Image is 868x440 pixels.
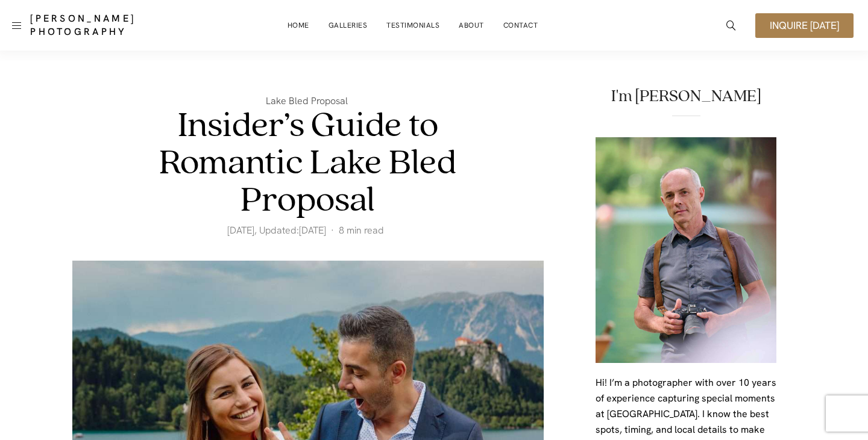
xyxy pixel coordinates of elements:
[288,13,309,37] a: Home
[339,225,384,237] span: 8 min read
[266,94,350,108] a: Lake Bled Proposal
[386,13,439,37] a: Testimonials
[459,13,484,37] a: About
[299,224,326,237] time: [DATE]
[30,12,171,39] a: [PERSON_NAME] Photography
[121,108,495,220] h1: Insider’s Guide to Romantic Lake Bled Proposal
[329,13,368,37] a: Galleries
[227,225,334,237] span: , Updated:
[227,224,254,237] time: [DATE]
[755,13,854,38] a: Inquire [DATE]
[503,13,538,37] a: Contact
[720,14,742,36] a: icon-magnifying-glass34
[596,88,776,105] h2: I'm [PERSON_NAME]
[770,20,839,31] span: Inquire [DATE]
